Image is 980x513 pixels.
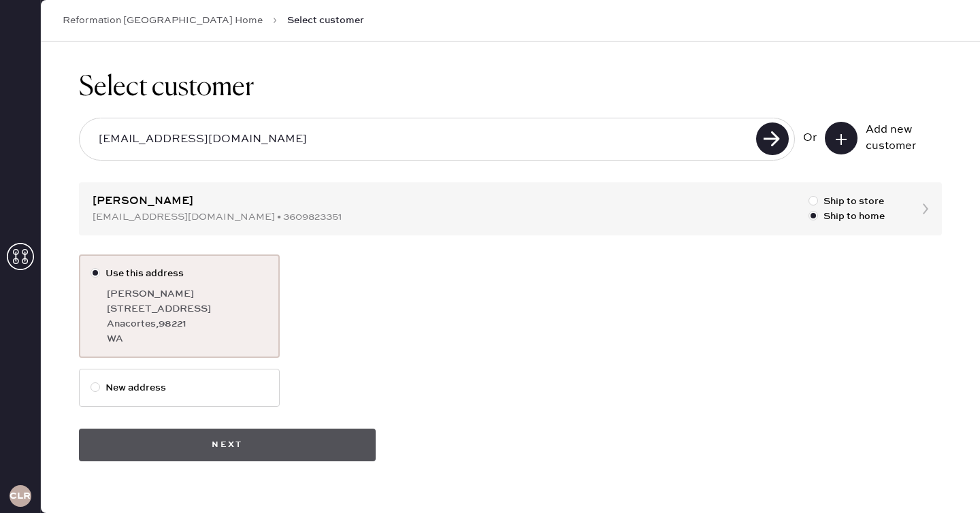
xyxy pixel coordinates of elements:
[88,124,752,155] input: Search by email or phone number
[107,316,268,331] div: Anacortes , 98221
[91,380,268,395] label: New address
[91,266,268,281] label: Use this address
[915,452,974,510] iframe: Front Chat
[808,209,885,224] label: Ship to home
[107,331,268,346] div: WA
[107,286,268,301] div: [PERSON_NAME]
[803,130,817,146] div: Or
[63,14,263,27] a: Reformation [GEOGRAPHIC_DATA] Home
[79,71,942,104] h1: Select customer
[808,194,885,209] label: Ship to store
[79,429,376,461] button: Next
[107,301,268,316] div: [STREET_ADDRESS]
[10,491,31,501] h3: CLR
[287,14,364,27] span: Select customer
[866,122,934,154] div: Add new customer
